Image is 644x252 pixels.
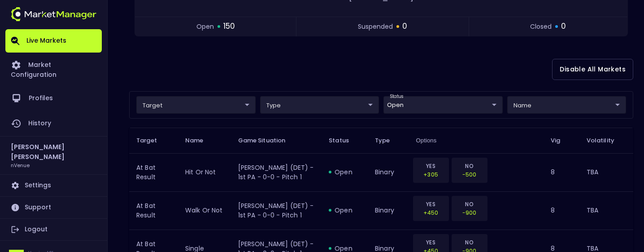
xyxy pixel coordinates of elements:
div: open [329,206,361,215]
h3: nVenue [11,162,30,168]
td: walk or not [178,191,231,230]
div: target [260,96,379,114]
p: YES [419,200,443,208]
a: Live Markets [5,29,102,53]
td: 8 [544,153,579,191]
span: Target [136,137,169,145]
p: NO [457,238,482,247]
td: binary [368,153,409,191]
span: Vig [551,137,572,145]
p: NO [457,162,482,170]
p: NO [457,200,482,208]
p: -500 [457,170,482,179]
div: target [136,96,256,114]
p: YES [419,162,443,170]
td: binary [368,191,409,230]
p: -900 [457,208,482,217]
td: [PERSON_NAME] (DET) - 1st PA - 0-0 - Pitch 1 [231,153,322,191]
a: Support [5,197,102,218]
span: closed [530,22,552,31]
p: +305 [419,170,443,179]
div: target [383,96,503,114]
span: Game Situation [238,137,297,145]
td: hit or not [178,153,231,191]
span: open [196,22,214,31]
td: TBA [579,191,633,230]
div: target [507,96,627,114]
span: Status [329,137,361,145]
th: Options [409,128,544,153]
a: Market Configuration [5,53,102,86]
td: At Bat Result [129,191,178,230]
td: [PERSON_NAME] (DET) - 1st PA - 0-0 - Pitch 1 [231,191,322,230]
td: TBA [579,153,633,191]
span: 0 [402,21,407,32]
img: logo [11,7,96,21]
div: open [329,168,361,177]
button: Disable All Markets [552,59,633,80]
span: Type [375,137,402,145]
label: status [390,93,404,100]
span: Name [185,137,215,145]
td: At Bat Result [129,153,178,191]
span: Volatility [587,137,626,145]
td: 8 [544,191,579,230]
p: YES [419,238,443,247]
a: Logout [5,219,102,240]
h2: [PERSON_NAME] [PERSON_NAME] [11,142,96,162]
p: +450 [419,208,443,217]
span: 0 [561,21,566,32]
span: suspended [358,22,393,31]
a: History [5,111,102,136]
a: Settings [5,175,102,196]
span: 150 [223,21,235,32]
a: Profiles [5,86,102,111]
